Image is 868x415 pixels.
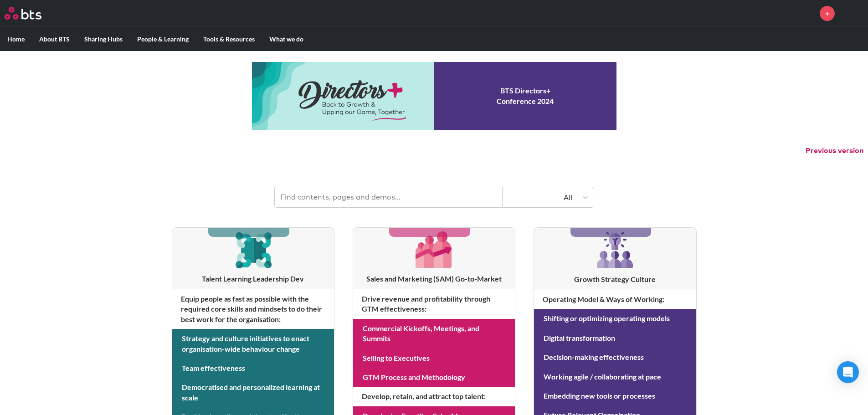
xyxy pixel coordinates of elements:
h3: Sales and Marketing (SAM) Go-to-Market [353,274,515,284]
img: BTS Logo [5,7,41,20]
a: Conference 2024 [252,62,616,130]
h4: Operating Model & Ways of Working : [534,290,696,309]
h3: Growth Strategy Culture [534,274,696,284]
label: People & Learning [130,27,196,51]
button: Previous version [806,146,863,156]
a: Go home [5,7,58,20]
h4: Develop, retain, and attract top talent : [353,387,515,406]
img: Angela Marques [842,2,863,24]
input: Find contents, pages and demos... [275,187,503,207]
label: Sharing Hubs [77,27,130,51]
img: [object Object] [593,228,637,272]
a: Profile [842,2,863,24]
div: All [507,192,572,202]
div: Open Intercom Messenger [837,361,859,383]
label: Tools & Resources [196,27,262,51]
label: About BTS [32,27,77,51]
img: [object Object] [231,228,275,271]
h4: Drive revenue and profitability through GTM effectiveness : [353,289,515,319]
h4: Equip people as fast as possible with the required core skills and mindsets to do their best work... [172,289,334,329]
a: + [820,6,835,21]
h3: Talent Learning Leadership Dev [172,274,334,284]
label: What we do [262,27,311,51]
img: [object Object] [412,228,456,271]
